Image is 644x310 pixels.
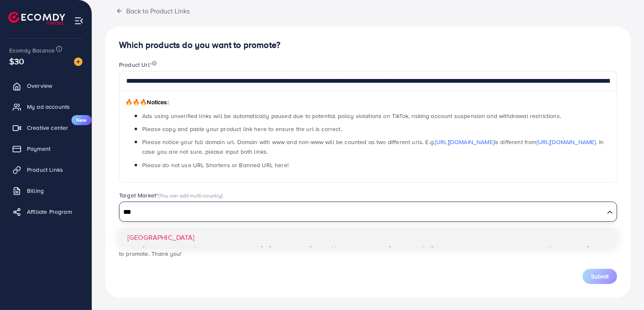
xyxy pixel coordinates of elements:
span: Overview [27,81,52,90]
div: Search for option [119,202,617,222]
img: image [74,58,82,66]
span: Payment [27,144,50,153]
button: Back to Product Links [106,2,200,20]
a: Billing [6,182,85,199]
a: Overview [6,77,85,94]
span: Submit [591,272,609,281]
span: Ecomdy Balance [9,46,55,55]
span: Billing [27,187,44,195]
label: Product Url [119,60,157,69]
li: [GEOGRAPHIC_DATA] [119,229,617,247]
span: Affiliate Program [27,208,72,216]
img: image [152,60,157,66]
span: New [72,115,92,125]
span: Notices: [125,98,169,106]
p: *Note: If you use unverified product links, the Ecomdy system will notify the support team to rev... [119,239,617,259]
span: Creative center [27,123,68,132]
span: Please notice your full domain url. Domain with www and non-www will be counted as two different ... [142,138,604,156]
label: Target Market [119,191,223,200]
button: Submit [583,269,617,284]
img: logo [8,12,65,25]
span: Please do not use URL Shortens or Banned URL here! [142,161,289,169]
span: Please copy and paste your product link here to ensure the url is correct. [142,125,342,133]
h4: Which products do you want to promote? [119,40,617,50]
a: Affiliate Program [6,203,85,220]
a: [URL][DOMAIN_NAME] [537,138,596,146]
img: menu [74,16,84,26]
span: $30 [9,55,24,67]
iframe: Chat [608,272,638,304]
span: Ads using unverified links will be automatically paused due to potential policy violations on Tik... [142,112,561,120]
span: (You can add multi-country) [158,192,223,199]
span: Product Links [27,166,63,174]
span: 🔥🔥🔥 [125,98,147,106]
a: [URL][DOMAIN_NAME] [435,138,494,146]
span: My ad accounts [27,102,70,111]
a: My ad accounts [6,98,85,115]
a: Payment [6,140,85,157]
a: Product Links [6,161,85,178]
a: Creative centerNew [6,119,85,136]
input: Search for option [120,206,604,219]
